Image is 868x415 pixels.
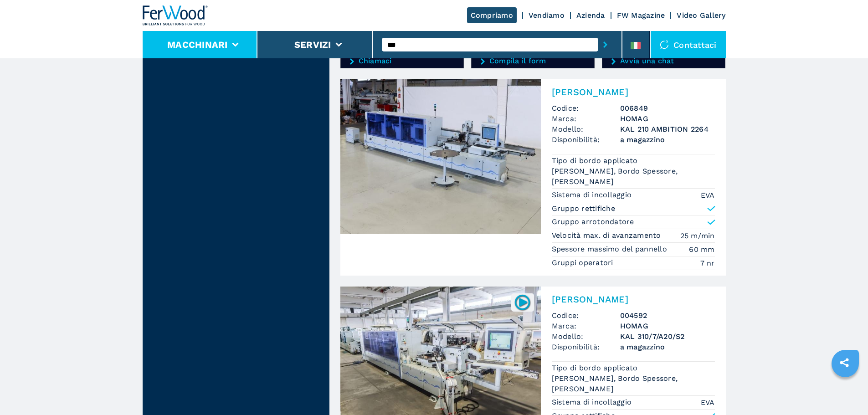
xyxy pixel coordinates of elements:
[552,331,620,342] span: Modello:
[340,79,541,234] img: Bordatrice Singola HOMAG KAL 210 AMBITION 2264
[552,321,620,331] span: Marca:
[833,351,856,374] a: sharethis
[598,34,612,55] button: submit-button
[481,57,585,65] a: Compila il form
[529,11,565,20] a: Vendiamo
[620,331,715,342] h3: KAL 310/7/A20/S2
[617,11,665,20] a: FW Magazine
[340,79,726,276] a: Bordatrice Singola HOMAG KAL 210 AMBITION 2264[PERSON_NAME]Codice:006849Marca:HOMAGModello:KAL 21...
[167,39,228,50] button: Macchinari
[677,11,725,20] a: Video Gallery
[620,103,715,113] h3: 006849
[620,310,715,321] h3: 004592
[552,310,620,321] span: Codice:
[552,124,620,134] span: Modello:
[552,231,663,241] p: Velocità max. di avanzamento
[552,190,634,200] p: Sistema di incollaggio
[552,113,620,124] span: Marca:
[701,397,715,408] em: EVA
[552,134,620,145] span: Disponibilità:
[552,156,640,166] p: Tipo di bordo applicato
[552,342,620,352] span: Disponibilità:
[294,39,331,50] button: Servizi
[552,258,616,268] p: Gruppi operatori
[620,113,715,124] h3: HOMAG
[620,124,715,134] h3: KAL 210 AMBITION 2264
[552,204,615,214] p: Gruppo rettifiche
[701,190,715,200] em: EVA
[651,31,726,58] div: Contattaci
[552,217,634,227] p: Gruppo arrotondatore
[576,11,605,20] a: Azienda
[689,244,714,255] em: 60 mm
[552,373,715,394] em: [PERSON_NAME], Bordo Spessore, [PERSON_NAME]
[552,244,670,254] p: Spessore massimo del pannello
[467,7,517,23] a: Compriamo
[700,258,715,268] em: 7 nr
[552,363,640,373] p: Tipo di bordo applicato
[620,134,715,145] span: a magazzino
[552,103,620,113] span: Codice:
[660,40,669,49] img: Contattaci
[552,166,715,187] em: [PERSON_NAME], Bordo Spessore, [PERSON_NAME]
[552,87,715,97] h2: [PERSON_NAME]
[552,294,715,305] h2: [PERSON_NAME]
[620,342,715,352] span: a magazzino
[143,5,208,26] img: Ferwood
[611,57,716,65] a: Avvia una chat
[514,293,531,311] img: 004592
[829,374,861,408] iframe: Chat
[350,57,454,65] a: Chiamaci
[552,397,634,407] p: Sistema di incollaggio
[620,321,715,331] h3: HOMAG
[680,231,715,241] em: 25 m/min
